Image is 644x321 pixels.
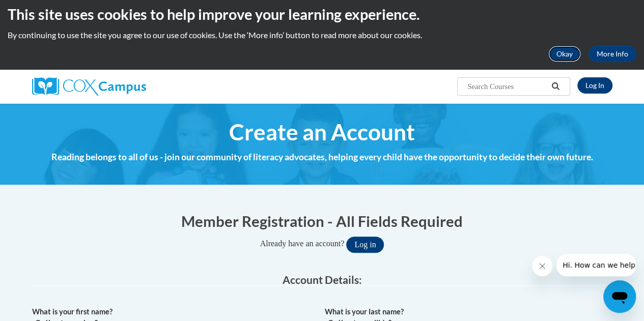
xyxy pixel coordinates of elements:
[556,254,636,276] iframe: Message from company
[32,151,612,164] h4: Reading belongs to all of us - join our community of literacy advocates, helping every child have...
[589,46,636,62] a: More Info
[548,46,581,62] button: Okay
[283,273,362,286] span: Account Details:
[532,256,552,276] iframe: Close message
[6,7,82,15] span: Hi. How can we help?
[32,77,146,96] img: Cox Campus
[8,4,636,24] h2: This site uses cookies to help improve your learning experience.
[8,30,636,41] p: By continuing to use the site you agree to our use of cookies. Use the ‘More info’ button to read...
[548,80,563,93] button: Search
[603,280,636,313] iframe: Button to launch messaging window
[577,77,612,94] a: Log In
[346,237,384,253] button: Log in
[229,119,415,145] span: Create an Account
[466,80,548,93] input: Search Courses
[32,211,612,231] h1: Member Registration - All Fields Required
[260,239,345,248] span: Already have an account?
